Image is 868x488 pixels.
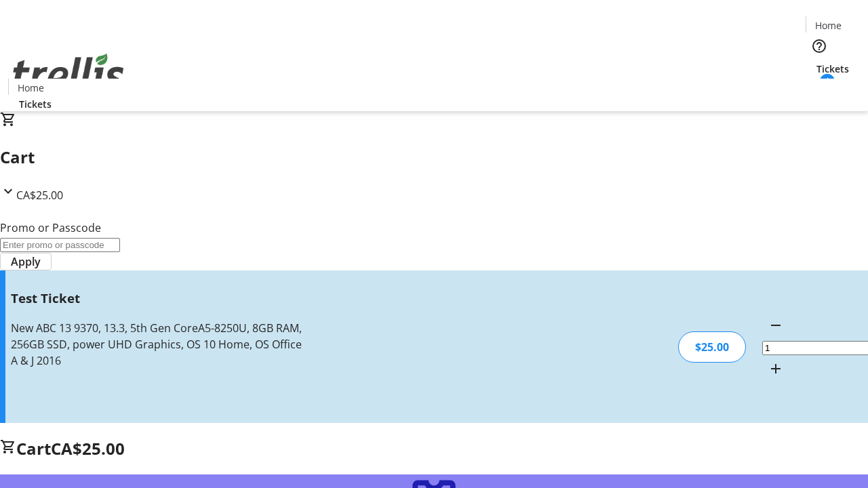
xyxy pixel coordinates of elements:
[816,62,849,76] span: Tickets
[815,18,842,33] span: Home
[806,33,833,60] button: Help
[762,312,789,339] button: Decrement by one
[11,253,41,270] span: Apply
[18,81,44,95] span: Home
[806,18,850,33] a: Home
[11,289,307,308] h3: Test Ticket
[678,331,746,363] div: $25.00
[806,76,833,103] button: Cart
[51,437,125,460] span: CA$25.00
[8,39,129,106] img: Orient E2E Organization fs8foMX7hG's Logo
[8,97,62,111] a: Tickets
[762,355,789,382] button: Increment by one
[16,188,63,203] span: CA$25.00
[11,320,307,369] div: New ABC 13 9370, 13.3, 5th Gen CoreA5-8250U, 8GB RAM, 256GB SSD, power UHD Graphics, OS 10 Home, ...
[19,97,52,111] span: Tickets
[806,62,860,76] a: Tickets
[9,81,52,95] a: Home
